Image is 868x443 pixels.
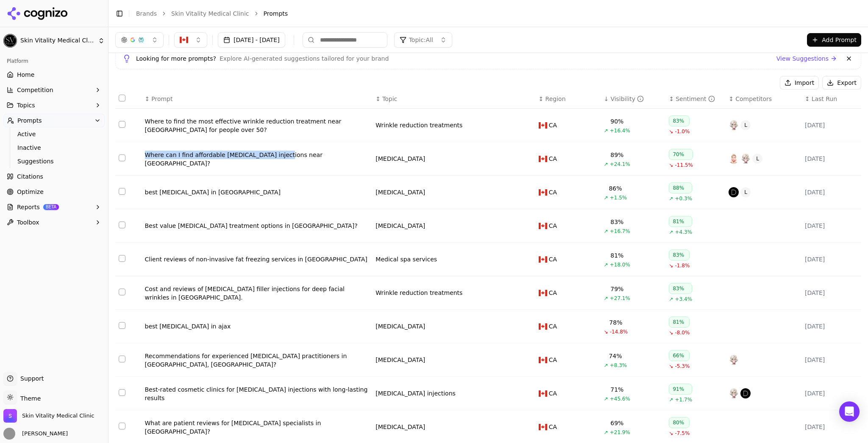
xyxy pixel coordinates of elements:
img: CA flag [539,390,547,397]
img: CA flag [539,223,547,229]
button: Toolbox [3,216,105,229]
div: 83% [669,115,690,126]
a: Best value [MEDICAL_DATA] treatment options in [GEOGRAPHIC_DATA]? [145,222,369,230]
a: Best-rated cosmetic clinics for [MEDICAL_DATA] injections with long-lasting results [145,385,369,402]
a: Citations [3,170,105,183]
span: -14.8% [610,328,628,335]
span: +16.4% [610,127,630,134]
div: ↕Region [539,95,597,103]
span: +24.1% [610,161,630,168]
div: 88% [669,182,692,193]
span: -5.3% [675,363,690,370]
span: +3.4% [675,296,693,303]
span: ↗ [604,395,608,402]
a: Client reviews of non-invasive fat freezing services in [GEOGRAPHIC_DATA] [145,255,369,264]
a: What are patient reviews for [MEDICAL_DATA] specialists in [GEOGRAPHIC_DATA]? [145,419,369,436]
span: Explore AI-generated suggestions tailored for your brand [220,54,389,63]
button: Select row 1 [119,121,125,128]
div: 74% [609,352,622,360]
a: [MEDICAL_DATA] injections [376,389,456,398]
button: Select row 2 [119,154,125,161]
span: ↗ [669,195,673,202]
span: +4.3% [675,229,693,236]
img: skinjectables [729,355,739,365]
span: ↘ [669,363,673,370]
span: Theme [17,395,41,402]
a: Wrinkle reduction treatments [376,289,462,297]
img: skinjectables [740,154,751,164]
div: [DATE] [805,188,858,196]
div: ↕Prompt [145,95,369,103]
div: 70% [669,149,693,160]
a: Cost and reviews of [MEDICAL_DATA] filler injections for deep facial wrinkles in [GEOGRAPHIC_DATA]. [145,285,369,302]
div: 69% [610,419,623,427]
span: Active [17,130,91,138]
a: View Suggestions [776,54,837,63]
div: [MEDICAL_DATA] [376,154,425,163]
span: ↘ [604,328,608,335]
span: CA [549,255,557,264]
button: Select row 10 [119,423,125,429]
button: Add Prompt [807,33,861,47]
div: Platform [3,54,105,68]
div: 91% [669,384,692,395]
button: Prompts [3,114,105,127]
button: Select row 4 [119,222,125,228]
a: Medical spa services [376,255,437,264]
div: [DATE] [805,154,858,163]
span: Reports [17,203,40,211]
div: [MEDICAL_DATA] [376,322,425,331]
div: 78% [609,318,622,327]
button: Select row 5 [119,255,125,262]
a: best [MEDICAL_DATA] in [GEOGRAPHIC_DATA] [145,188,369,196]
div: 83% [669,283,692,294]
span: +8.3% [610,362,627,369]
div: [DATE] [805,289,858,297]
span: Topics [17,101,35,109]
img: dermapure [740,388,751,398]
a: Recommendations for experienced [MEDICAL_DATA] practitioners in [GEOGRAPHIC_DATA], [GEOGRAPHIC_DA... [145,352,369,369]
a: Wrinkle reduction treatments [376,121,462,129]
span: CA [549,121,557,129]
div: ↕Last Run [805,95,858,103]
span: ↗ [604,261,608,268]
div: 83% [610,218,623,226]
span: Topic [382,95,397,103]
a: Where to find the most effective wrinkle reduction treatment near [GEOGRAPHIC_DATA] for people ov... [145,117,369,134]
div: Visibility [610,95,644,103]
a: [MEDICAL_DATA] [376,188,425,196]
button: [DATE] - [DATE] [218,32,285,48]
span: -7.5% [675,430,690,437]
span: L [740,187,751,197]
img: CA flag [539,323,547,330]
span: ↗ [604,194,608,201]
div: 81% [669,216,692,227]
a: [MEDICAL_DATA] [376,423,425,431]
th: Competitors [725,90,801,109]
span: ↗ [604,228,608,235]
span: +27.1% [610,295,630,302]
button: Import [780,76,819,90]
div: [DATE] [805,255,858,264]
span: +16.7% [610,228,630,235]
th: Last Run [801,90,861,109]
img: CA flag [539,290,547,296]
th: Region [535,90,601,109]
img: CA flag [539,424,547,430]
img: dermapure [729,187,739,197]
div: 86% [609,184,622,193]
button: Export [822,76,861,90]
span: +1.7% [675,396,693,403]
span: ↗ [604,161,608,168]
button: Select row 3 [119,188,125,195]
span: -8.0% [675,329,690,336]
a: Brands [136,10,157,17]
div: ↕Topic [376,95,532,103]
